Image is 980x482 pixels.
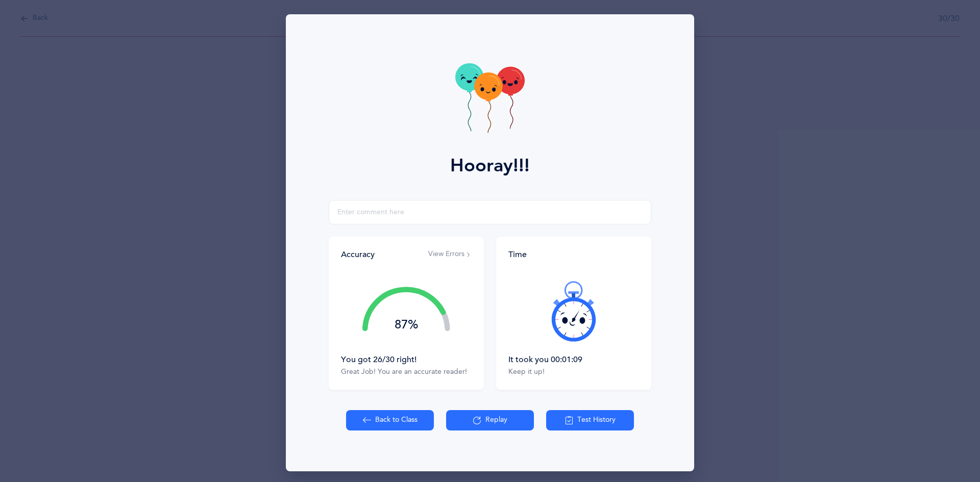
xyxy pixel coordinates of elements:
[428,249,472,260] button: View Errors
[446,410,534,430] button: Replay
[341,367,472,377] div: Great Job! You are an accurate reader!
[450,152,530,180] div: Hooray!!!
[362,319,450,331] div: 87%
[346,410,434,430] button: Back to Class
[508,367,639,377] div: Keep it up!
[329,200,651,224] input: Enter comment here
[508,249,639,260] div: Time
[508,354,639,365] div: It took you 00:01:09
[546,410,634,430] button: Test History
[341,354,472,365] div: You got 26/30 right!
[341,249,375,260] div: Accuracy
